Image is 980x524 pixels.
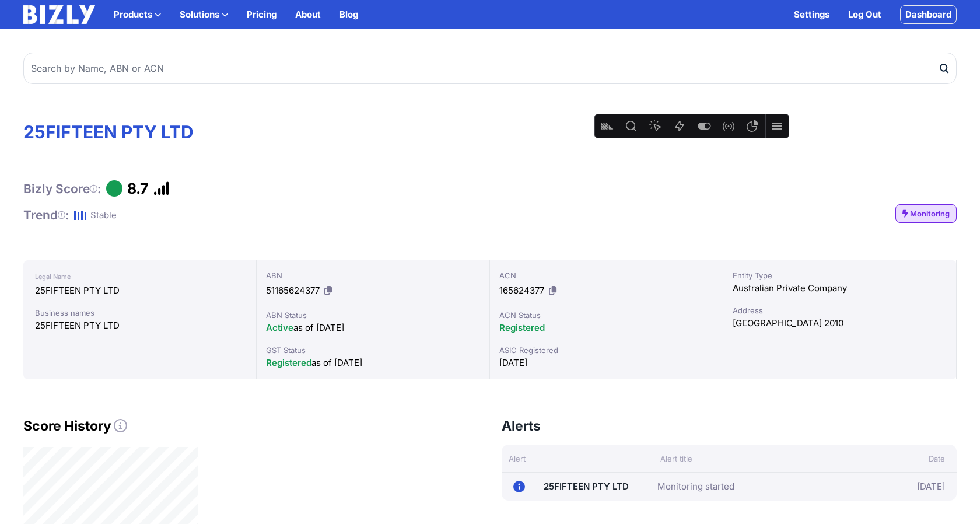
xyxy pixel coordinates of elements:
div: [DATE] [873,477,945,496]
div: Stable [90,208,117,222]
div: Date [881,453,957,464]
span: Active [266,322,293,333]
a: 25FIFTEEN PTY LTD [544,481,629,492]
h1: 25FIFTEEN PTY LTD [23,121,957,142]
h1: Trend : [23,207,69,223]
span: 165624377 [499,285,544,296]
a: Monitoring started [657,480,734,494]
span: Registered [266,357,311,368]
div: [GEOGRAPHIC_DATA] 2010 [733,316,947,330]
a: Settings [794,8,829,22]
button: Products [114,8,161,22]
div: as of [DATE] [266,321,480,335]
span: Monitoring [910,208,950,219]
a: Monitoring [895,204,957,223]
a: Log Out [848,8,881,22]
input: Search by Name, ABN or ACN [23,53,957,84]
div: ABN [266,270,480,281]
div: [DATE] [499,356,713,370]
div: ABN Status [266,309,480,321]
div: ACN Status [499,309,713,321]
div: 25FIFTEEN PTY LTD [35,319,244,333]
div: ACN [499,270,713,281]
span: 51165624377 [266,285,320,296]
a: Blog [339,8,358,22]
div: Legal Name [35,270,244,284]
div: Alert [502,453,653,464]
div: Business names [35,307,244,319]
h3: Alerts [502,417,541,435]
h1: Bizly Score : [23,181,101,197]
a: About [295,8,321,22]
div: Alert title [653,453,881,464]
h2: Score History [23,417,478,435]
a: Dashboard [900,5,957,24]
div: Address [733,305,947,316]
div: 25FIFTEEN PTY LTD [35,284,244,298]
div: Australian Private Company [733,281,947,295]
div: ASIC Registered [499,344,713,356]
button: Solutions [180,8,228,22]
div: Entity Type [733,270,947,281]
span: Registered [499,322,545,333]
div: GST Status [266,344,480,356]
h1: 8.7 [127,180,149,197]
a: Pricing [247,8,276,22]
div: as of [DATE] [266,356,480,370]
